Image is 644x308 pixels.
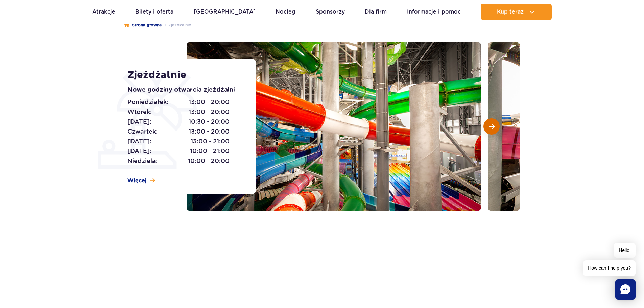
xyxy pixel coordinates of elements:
a: Bilety i oferta [135,4,173,20]
a: Informacje i pomoc [407,4,461,20]
span: [DATE]: [127,117,151,126]
a: Sponsorzy [316,4,345,20]
button: Następny slajd [483,118,500,135]
span: 13:00 - 20:00 [189,107,230,117]
span: How can I help you? [583,260,636,276]
h1: Zjeżdżalnie [127,69,241,81]
span: 13:00 - 20:00 [189,127,230,136]
li: Zjeżdżalnie [162,22,191,28]
button: Kup teraz [481,4,552,20]
span: 10:00 - 20:00 [188,156,230,166]
span: Więcej [127,177,147,184]
span: 13:00 - 20:00 [189,97,230,107]
span: Kup teraz [497,9,524,15]
span: 13:00 - 21:00 [191,137,230,146]
a: [GEOGRAPHIC_DATA] [194,4,256,20]
a: Atrakcje [92,4,115,20]
span: Wtorek: [127,107,152,117]
a: Dla firm [365,4,387,20]
span: 10:30 - 20:00 [189,117,230,126]
span: [DATE]: [127,146,151,156]
span: Niedziela: [127,156,158,166]
a: Więcej [127,177,155,184]
span: [DATE]: [127,137,151,146]
div: Chat [615,279,636,300]
span: Hello! [614,243,636,258]
span: 10:00 - 21:00 [190,146,230,156]
span: Poniedziałek: [127,97,168,107]
span: Czwartek: [127,127,158,136]
p: Nowe godziny otwarcia zjeżdżalni [127,85,241,95]
a: Strona główna [124,22,162,28]
a: Nocleg [276,4,295,20]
